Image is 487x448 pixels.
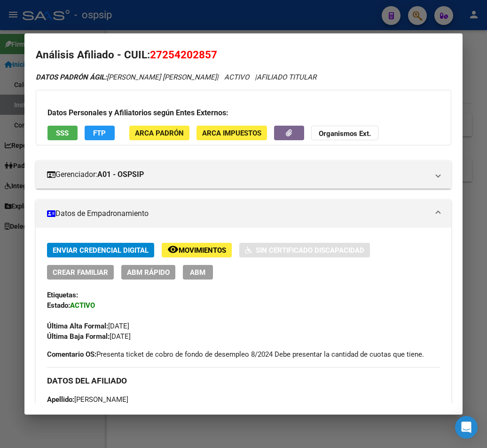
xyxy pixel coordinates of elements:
mat-expansion-panel-header: Datos de Empadronamiento [36,200,451,228]
strong: ACTIVO [70,301,95,310]
mat-expansion-panel-header: Gerenciador:A01 - OSPSIP [36,160,451,189]
div: Open Intercom Messenger [455,416,478,439]
button: Enviar Credencial Digital [47,243,154,257]
h2: Análisis Afiliado - CUIL: [36,47,451,63]
strong: Comentario OS: [47,350,96,359]
strong: Apellido: [47,395,74,404]
span: SSS [56,129,69,137]
strong: Última Alta Formal: [47,322,108,330]
span: 27254202857 [150,48,217,61]
span: Presenta ticket de cobro de fondo de desempleo 8/2024 Debe presentar la cantidad de cuotas que ti... [47,349,424,360]
button: ARCA Padrón [129,126,189,140]
span: Enviar Credencial Digital [53,246,149,255]
button: ARCA Impuestos [196,126,267,140]
strong: DATOS PADRÓN ÁGIL: [36,73,107,81]
button: ABM Rápido [121,265,175,280]
span: [DATE] [47,322,129,330]
span: AFILIADO TITULAR [257,73,316,81]
span: [DATE] [47,332,131,341]
span: Crear Familiar [53,268,108,277]
strong: Etiquetas: [47,291,78,299]
span: FTP [93,129,106,137]
span: ABM [190,268,205,277]
h3: Datos Personales y Afiliatorios según Entes Externos: [47,107,440,119]
strong: A01 - OSPSIP [97,169,144,180]
span: Sin Certificado Discapacidad [256,246,364,255]
span: ARCA Impuestos [202,129,261,137]
button: Organismos Ext. [311,126,378,140]
mat-icon: remove_red_eye [167,244,179,255]
mat-panel-title: Datos de Empadronamiento [47,208,429,219]
button: Crear Familiar [47,265,114,280]
h3: DATOS DEL AFILIADO [47,376,440,386]
span: ABM Rápido [127,268,170,277]
strong: Estado: [47,301,70,310]
i: | ACTIVO | [36,73,316,81]
strong: Organismos Ext. [319,129,371,138]
button: Sin Certificado Discapacidad [239,243,370,257]
mat-panel-title: Gerenciador: [47,169,429,180]
strong: Última Baja Formal: [47,332,110,341]
button: FTP [85,126,115,140]
button: ABM [183,265,213,280]
button: SSS [47,126,78,140]
span: [PERSON_NAME] [PERSON_NAME] [36,73,217,81]
button: Movimientos [162,243,232,257]
span: [PERSON_NAME] [47,395,128,404]
span: Movimientos [179,246,226,255]
span: ARCA Padrón [135,129,184,137]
